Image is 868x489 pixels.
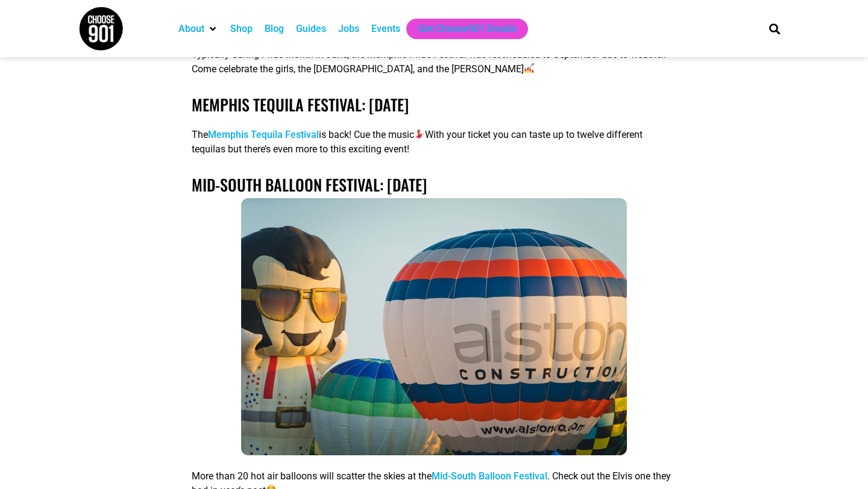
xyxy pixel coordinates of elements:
[432,470,547,482] a: Mid-South Balloon Festival
[192,128,676,157] p: The is back! Cue the music With your ticket you can taste up to twelve different tequilas but the...
[415,129,424,139] img: 💃🏽
[230,22,253,36] a: Shop
[371,22,400,36] a: Events
[296,22,326,36] a: Guides
[765,19,785,39] div: Search
[172,19,749,39] nav: Main nav
[265,22,284,36] a: Blog
[192,93,409,116] a: Memphis Tequila Festival: [DATE]
[192,48,676,76] p: Typically during Pride Month in June, the Memphis Pride Festival was rescheduled to September due...
[172,19,224,39] div: About
[192,173,427,196] a: Mid-South Balloon Festival: [DATE]
[524,63,534,73] img: 💅
[418,22,516,36] a: Get Choose901 Emails
[208,129,319,140] a: Memphis Tequila Festival
[241,198,627,455] img: In a vibrant display, hot air balloons dot the field. One grins with sunglasses, while another pr...
[178,22,204,36] a: About
[338,22,359,36] a: Jobs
